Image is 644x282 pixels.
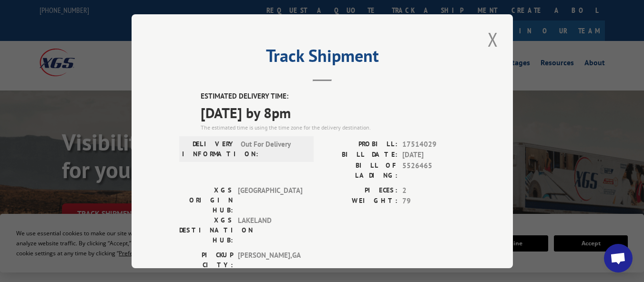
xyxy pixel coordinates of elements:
label: ESTIMATED DELIVERY TIME: [201,91,465,102]
span: LAKELAND [238,215,302,245]
a: Open chat [604,244,633,272]
span: 79 [402,196,465,207]
label: XGS ORIGIN HUB: [179,185,233,215]
h2: Track Shipment [179,49,465,67]
label: BILL DATE: [322,150,398,161]
label: PICKUP CITY: [179,250,233,270]
label: XGS DESTINATION HUB: [179,215,233,245]
span: 17514029 [402,139,465,150]
label: BILL OF LADING: [322,160,398,180]
span: [PERSON_NAME] , GA [238,250,302,270]
span: 5526465 [402,160,465,180]
label: PIECES: [322,185,398,196]
span: 2 [402,185,465,196]
div: The estimated time is using the time zone for the delivery destination. [201,123,465,131]
label: PROBILL: [322,139,398,150]
span: [DATE] [402,150,465,161]
label: WEIGHT: [322,196,398,207]
span: [DATE] by 8pm [201,101,465,123]
span: [GEOGRAPHIC_DATA] [238,185,302,215]
label: DELIVERY INFORMATION: [182,139,236,159]
button: Close modal [485,26,501,52]
span: Out For Delivery [241,139,305,159]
